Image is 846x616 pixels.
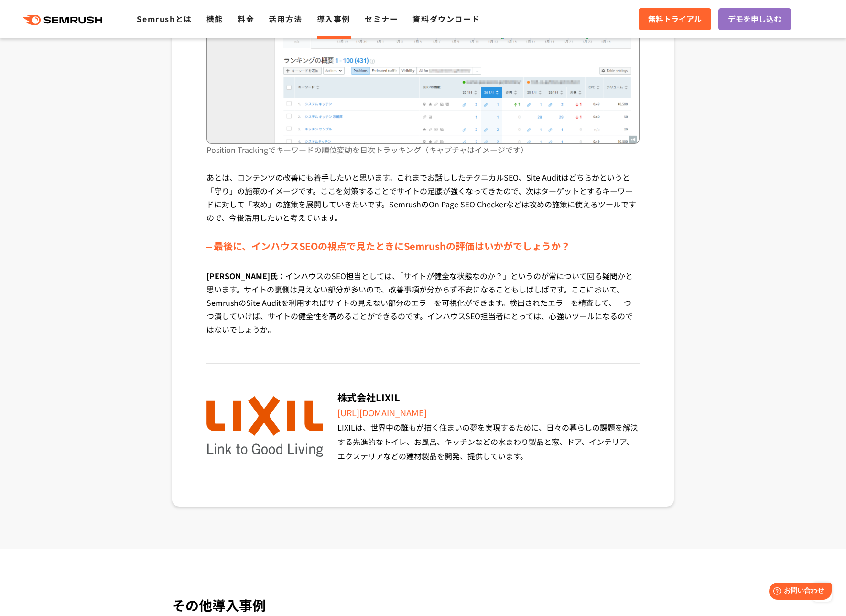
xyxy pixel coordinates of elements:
a: Semrushとは [137,13,192,24]
div: LIXILは、世界中の誰もが描く住まいの夢を実現するために、日々の暮らしの課題を解決する先進的なトイレ、お風呂、キッチンなどの水まわり製品と窓、ドア、インテリア、エクステリアなどの建材製品を開発... [337,420,640,463]
img: lixil logo [206,396,323,457]
iframe: Help widget launcher [761,579,835,605]
p: あとは、コンテンツの改善にも着手したいと思います。これまでお話ししたテクニカルSEO、Site Auditはどちらかというと「守り」の施策のイメージです。ここを対策することでサイトの足腰が強くな... [206,171,640,238]
a: 機能 [206,13,223,24]
span: 株式会社LIXIL [337,390,400,404]
span: 無料トライアル [648,13,702,25]
span: [PERSON_NAME]氏： [206,270,285,281]
span: デモを申し込む [728,13,781,25]
p: インハウスのSEO担当としては、「サイトが健全な状態なのか？」というのが常について回る疑問かと思います。サイトの裏側は見えない部分が多いので、改善事項が分からず不安になることもしばしばです。ここ... [206,269,640,350]
div: 最後に、インハウスSEOの視点で見たときにSemrushの評価はいかがでしょうか？ [206,238,640,254]
a: [URL][DOMAIN_NAME] [337,406,427,419]
p: Position Trackingでキーワードの順位変動を日次トラッキング（キャプチャはイメージです） [206,144,640,171]
a: セミナー [365,13,398,24]
a: デモを申し込む [718,8,791,30]
a: 無料トライアル [639,8,711,30]
a: 導入事例 [317,13,350,24]
a: 資料ダウンロード [412,13,480,24]
a: 料金 [238,13,254,24]
a: 活用方法 [269,13,302,24]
